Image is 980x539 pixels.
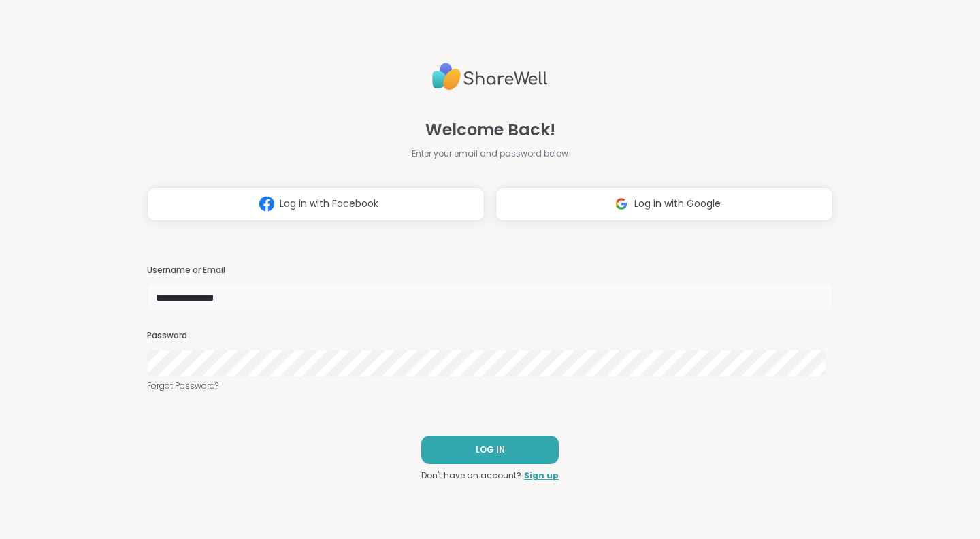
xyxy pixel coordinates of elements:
[432,57,548,96] img: ShareWell Logo
[634,197,721,211] span: Log in with Google
[280,197,378,211] span: Log in with Facebook
[421,436,559,464] button: LOG IN
[495,187,833,221] button: Log in with Google
[147,265,833,276] h3: Username or Email
[524,470,559,482] a: Sign up
[412,148,568,160] span: Enter your email and password below
[147,187,485,221] button: Log in with Facebook
[147,380,833,392] a: Forgot Password?
[425,118,555,142] span: Welcome Back!
[608,191,634,216] img: ShareWell Logomark
[254,191,280,216] img: ShareWell Logomark
[421,470,521,482] span: Don't have an account?
[476,444,505,456] span: LOG IN
[147,330,833,342] h3: Password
